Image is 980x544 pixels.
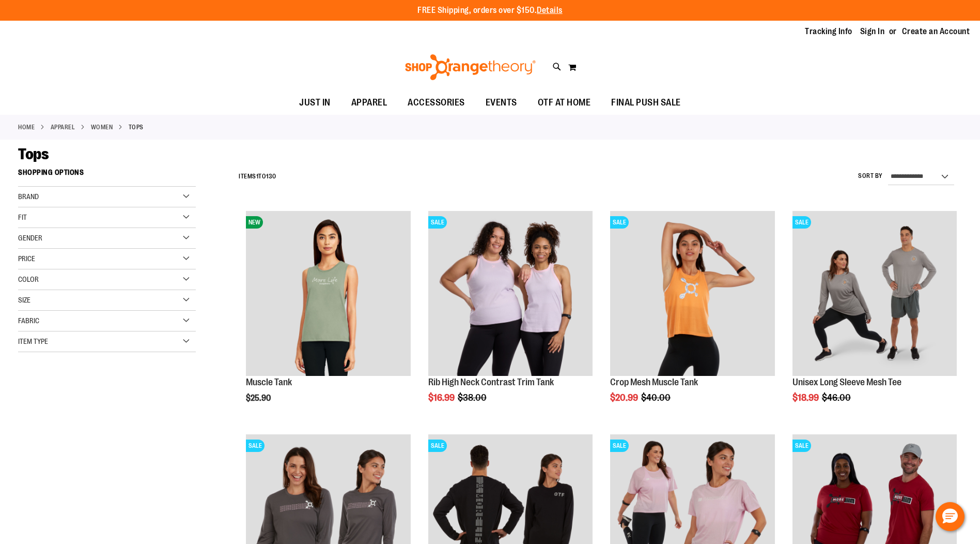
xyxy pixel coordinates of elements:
span: SALE [428,440,447,452]
p: FREE Shipping, orders over $150. [417,5,563,17]
strong: Tops [129,123,144,132]
a: Unisex Long Sleeve Mesh Tee [792,377,901,387]
span: SALE [428,216,447,229]
span: $25.90 [246,394,272,403]
span: JUST IN [299,91,331,114]
a: Home [18,123,35,132]
span: $18.99 [792,392,820,403]
span: $40.00 [641,392,672,403]
span: Color [18,275,39,283]
span: SALE [610,216,629,229]
span: Gender [18,234,42,242]
strong: Shopping Options [18,163,196,187]
a: JUST IN [289,91,341,115]
a: Muscle TankNEW [246,211,410,377]
span: NEW [246,216,263,229]
a: WOMEN [91,123,113,132]
span: $38.00 [458,392,488,403]
span: 1 [256,173,259,180]
a: Rib Tank w/ Contrast Binding primary imageSALE [428,211,593,377]
span: Brand [18,192,39,201]
img: Shop Orangetheory [403,54,537,80]
label: Sort By [858,172,883,180]
span: SALE [792,440,811,452]
img: Rib Tank w/ Contrast Binding primary image [428,211,593,375]
span: $20.99 [610,392,640,403]
span: APPAREL [351,91,387,114]
a: EVENTS [475,91,527,115]
a: APPAREL [51,123,75,132]
span: Tops [18,145,49,163]
a: APPAREL [341,91,398,114]
img: Muscle Tank [246,211,410,375]
a: ACCESSORIES [397,91,475,115]
a: Rib High Neck Contrast Trim Tank [428,377,554,387]
div: product [787,206,962,429]
span: Size [18,296,30,304]
span: SALE [792,216,811,229]
span: FINAL PUSH SALE [611,91,681,114]
a: Sign In [860,26,885,37]
img: Crop Mesh Muscle Tank primary image [610,211,774,375]
a: OTF AT HOME [527,91,601,115]
span: EVENTS [486,91,517,114]
span: Fabric [18,316,39,325]
div: product [241,206,415,429]
span: ACCESSORIES [408,91,465,114]
a: FINAL PUSH SALE [601,91,691,115]
span: SALE [610,440,629,452]
a: Crop Mesh Muscle Tank primary imageSALE [610,211,774,377]
a: Unisex Long Sleeve Mesh Tee primary imageSALE [792,211,957,377]
span: OTF AT HOME [538,91,591,114]
span: 130 [266,173,276,180]
a: Create an Account [902,26,970,37]
a: Tracking Info [805,26,852,37]
span: Fit [18,213,27,221]
span: $46.00 [822,392,852,403]
a: Muscle Tank [246,377,292,387]
span: Price [18,254,35,263]
img: Unisex Long Sleeve Mesh Tee primary image [792,211,957,375]
span: $16.99 [428,392,456,403]
h2: Items to [239,169,276,185]
div: product [423,206,598,429]
a: Crop Mesh Muscle Tank [610,377,698,387]
div: product [605,206,780,429]
span: SALE [246,440,265,452]
span: Item Type [18,337,48,345]
button: Hello, have a question? Let’s chat. [936,502,965,531]
a: Details [537,6,563,15]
